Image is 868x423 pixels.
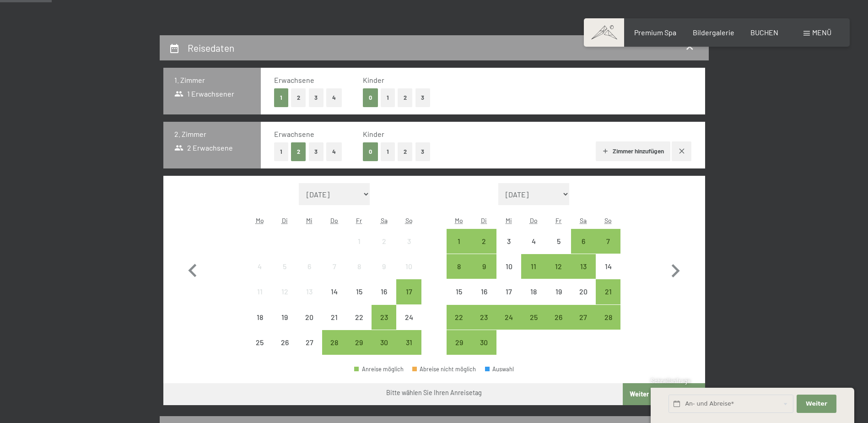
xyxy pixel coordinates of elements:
div: Tue Aug 12 2025 [272,279,297,304]
button: 4 [326,142,342,161]
div: Tue Aug 05 2025 [272,254,297,279]
a: Premium Spa [634,28,676,37]
div: Anreise möglich [447,330,471,355]
div: Thu Aug 07 2025 [322,254,347,279]
h2: Reisedaten [188,42,234,54]
a: BUCHEN [750,28,778,37]
div: Anreise möglich [546,254,571,279]
div: Mon Sep 22 2025 [447,305,471,330]
div: Anreise nicht möglich [248,279,272,304]
div: Mon Aug 25 2025 [248,330,272,355]
div: Tue Sep 09 2025 [472,254,496,279]
div: Anreise nicht möglich [372,254,396,279]
div: Wed Sep 03 2025 [496,229,521,254]
div: Sat Aug 09 2025 [372,254,396,279]
div: Wed Aug 27 2025 [297,330,322,355]
div: Anreise möglich [396,279,421,304]
div: Sun Sep 21 2025 [596,279,620,304]
div: Anreise möglich [472,305,496,330]
div: 16 [372,288,395,311]
h3: 1. Zimmer [174,75,250,85]
div: 2 [473,238,496,260]
div: Anreise nicht möglich [347,229,372,254]
div: Anreise möglich [322,330,347,355]
span: Kinder [363,76,384,84]
button: 1 [381,88,395,107]
span: 1 Erwachsener [174,89,235,99]
div: Thu Aug 21 2025 [322,305,347,330]
div: Anreise möglich [521,305,546,330]
span: Menü [812,28,831,37]
div: Anreise möglich [472,229,496,254]
div: 18 [248,314,271,336]
span: 2 Erwachsene [174,143,233,153]
div: Fri Aug 22 2025 [347,305,372,330]
div: 10 [497,263,520,286]
div: 23 [372,314,395,336]
div: Thu Sep 04 2025 [521,229,546,254]
h3: 2. Zimmer [174,129,250,139]
div: 8 [348,263,371,286]
div: Wed Sep 10 2025 [496,254,521,279]
div: Anreise nicht möglich [546,229,571,254]
button: 2 [398,88,413,107]
div: Sun Sep 07 2025 [596,229,620,254]
div: 17 [497,288,520,311]
div: Anreise möglich [472,330,496,355]
div: 1 [447,238,470,260]
div: Anreise nicht möglich [521,229,546,254]
div: 1 [348,238,371,260]
div: Anreise möglich [571,305,596,330]
button: 1 [381,142,395,161]
div: Fri Sep 26 2025 [546,305,571,330]
div: 20 [572,288,595,311]
div: Fri Aug 01 2025 [347,229,372,254]
div: Mon Aug 04 2025 [248,254,272,279]
div: 14 [597,263,620,286]
div: 16 [473,288,496,311]
abbr: Mittwoch [306,217,313,224]
div: 22 [447,314,470,336]
div: Sat Aug 02 2025 [372,229,396,254]
div: Thu Aug 28 2025 [322,330,347,355]
div: Anreise möglich [596,305,620,330]
div: Auswahl [485,366,514,372]
div: Sat Sep 20 2025 [571,279,596,304]
div: Anreise möglich [354,366,404,372]
div: Anreise nicht möglich [347,279,372,304]
button: 1 [274,142,288,161]
div: 14 [323,288,346,311]
div: Tue Sep 23 2025 [472,305,496,330]
div: Anreise möglich [596,279,620,304]
div: Anreise nicht möglich [322,305,347,330]
div: 11 [522,263,545,286]
div: 28 [323,339,346,362]
button: Weiter [797,395,836,413]
div: Tue Sep 16 2025 [472,279,496,304]
div: 15 [348,288,371,311]
div: Sun Aug 31 2025 [396,330,421,355]
div: 27 [298,339,321,362]
div: Anreise möglich [472,254,496,279]
div: Anreise möglich [347,330,372,355]
button: 2 [291,142,306,161]
div: 24 [497,314,520,336]
div: Tue Sep 02 2025 [472,229,496,254]
div: Fri Sep 19 2025 [546,279,571,304]
div: Sun Aug 03 2025 [396,229,421,254]
div: Anreise nicht möglich [496,229,521,254]
div: 5 [547,238,570,260]
button: 2 [291,88,306,107]
button: 3 [309,142,324,161]
div: 7 [323,263,346,286]
div: Anreise möglich [496,305,521,330]
div: Anreise möglich [571,229,596,254]
div: 6 [298,263,321,286]
div: 27 [572,314,595,336]
div: Fri Aug 15 2025 [347,279,372,304]
div: Anreise nicht möglich [248,305,272,330]
button: Zimmer hinzufügen [596,141,670,162]
div: Anreise nicht möglich [248,330,272,355]
div: Anreise nicht möglich [571,279,596,304]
